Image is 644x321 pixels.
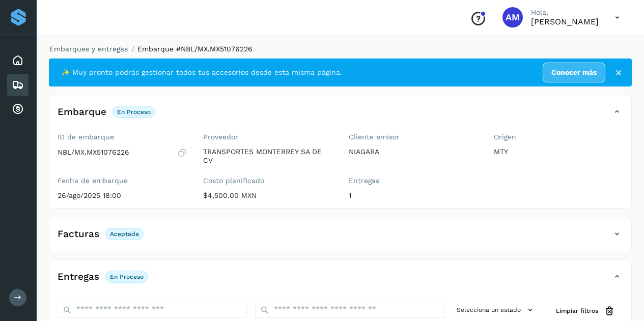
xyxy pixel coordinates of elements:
label: Costo planificado [203,177,332,185]
p: 26/ago/2025 18:00 [58,191,187,200]
nav: breadcrumb [49,44,632,54]
h4: Facturas [58,228,99,240]
div: EntregasEn proceso [49,268,631,294]
p: 1 [349,191,478,200]
button: Selecciona un estado [453,302,540,318]
p: TRANSPORTES MONTERREY SA DE CV [203,148,332,165]
label: Cliente emisor [349,133,478,141]
p: Angele Monserrat Manriquez Bisuett [531,17,599,26]
div: FacturasAceptada [49,225,631,251]
p: MTY [494,148,623,156]
button: Limpiar filtros [548,302,623,320]
label: Proveedor [203,133,332,141]
p: Aceptada [110,230,139,238]
span: ✨ Muy pronto podrás gestionar todos tus accesorios desde esta misma página. [61,67,342,78]
p: Hola, [531,8,599,17]
div: Embarques [7,74,29,96]
label: Entregas [349,177,478,185]
span: Limpiar filtros [556,306,598,315]
span: Embarque #NBL/MX.MX51076226 [137,45,253,53]
p: En proceso [117,108,151,115]
div: Inicio [7,49,29,72]
label: ID de embarque [58,133,187,141]
h4: Entregas [58,271,99,283]
a: Conocer más [543,63,605,82]
div: EmbarqueEn proceso [49,103,631,129]
h4: Embarque [58,106,106,118]
p: NIAGARA [349,148,478,156]
p: NBL/MX.MX51076226 [58,148,129,157]
label: Fecha de embarque [58,177,187,185]
p: En proceso [110,273,144,280]
div: Cuentas por cobrar [7,98,29,121]
a: Embarques y entregas [49,45,128,53]
label: Origen [494,133,623,141]
p: $4,500.00 MXN [203,191,332,200]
